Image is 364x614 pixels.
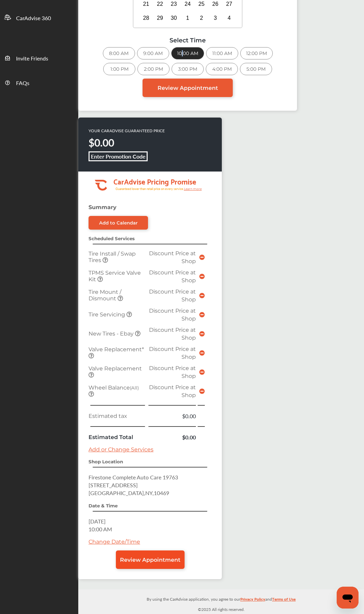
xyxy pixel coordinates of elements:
[16,54,48,63] span: Invite Friends
[172,63,204,75] div: 3:00 PM
[240,47,273,59] div: 12:00 PM
[89,216,148,230] a: Add to Calendar
[89,135,114,150] strong: $0.00
[206,63,238,75] div: 4:00 PM
[137,63,170,75] div: 2:00 PM
[168,13,179,24] div: Choose Tuesday, September 30th, 2025
[196,13,207,24] div: Choose Thursday, October 2nd, 2025
[116,187,184,191] tspan: Guaranteed lower than retail price on every service.
[78,595,364,602] p: By using the CarAdvise application, you agree to our and
[89,330,135,337] span: New Tires - Ebay
[89,204,117,210] strong: Summary
[16,79,29,88] span: FAQs
[89,517,106,525] span: [DATE]
[158,85,218,91] span: Review Appointment
[103,47,135,59] div: 8:00 AM
[171,47,204,59] div: 10:00 AM
[85,37,290,44] div: Select Time
[130,385,139,391] small: (All)
[89,384,139,391] span: Wheel Balance
[91,152,146,160] b: Enter Promotion Code
[154,13,165,24] div: Choose Monday, September 29th, 2025
[89,270,141,283] span: TPMS Service Valve Kit
[89,489,169,497] span: [GEOGRAPHIC_DATA] , NY , 10469
[240,595,265,606] a: Privacy Policy
[149,384,196,398] span: Discount Price at Shop
[147,410,198,422] td: $0.00
[272,595,296,606] a: Terms of Use
[141,13,152,24] div: Choose Sunday, September 28th, 2025
[184,187,202,191] tspan: Learn more
[87,410,147,422] td: Estimated tax
[89,346,144,353] span: Valve Replacement*
[89,128,165,134] p: YOUR CARADVISE GUARANTEED PRICE
[149,327,196,341] span: Discount Price at Shop
[149,288,196,303] span: Discount Price at Shop
[224,13,235,24] div: Choose Saturday, October 4th, 2025
[89,538,140,545] a: Change Date/Time
[116,550,185,569] a: Review Appointment
[89,446,153,453] a: Add or Change Services
[89,473,178,481] span: Firestone Complete Auto Care 19763
[149,308,196,322] span: Discount Price at Shop
[182,13,193,24] div: Choose Wednesday, October 1st, 2025
[147,432,198,443] td: $0.00
[89,503,118,508] strong: Date & Time
[210,13,221,24] div: Choose Friday, October 3rd, 2025
[89,481,138,489] span: [STREET_ADDRESS]
[89,365,142,372] span: Valve Replacement
[87,432,147,443] td: Estimated Total
[99,220,138,226] div: Add to Calendar
[89,250,136,263] span: Tire Install / Swap Tires
[89,459,123,464] strong: Shop Location
[149,346,196,360] span: Discount Price at Shop
[149,269,196,284] span: Discount Price at Shop
[137,47,169,59] div: 9:00 AM
[89,289,121,302] span: Tire Mount / Dismount
[103,63,135,75] div: 1:00 PM
[149,365,196,379] span: Discount Price at Shop
[337,587,359,609] iframe: Button to launch messaging window
[16,14,51,23] span: CarAdvise 360
[206,47,238,59] div: 11:00 AM
[89,525,112,533] span: 10:00 AM
[89,236,135,241] strong: Scheduled Services
[240,63,272,75] div: 5:00 PM
[120,557,180,563] span: Review Appointment
[89,311,126,318] span: Tire Servicing
[149,250,196,264] span: Discount Price at Shop
[113,175,196,187] tspan: CarAdvise Pricing Promise
[143,79,233,97] a: Review Appointment
[78,589,364,614] div: © 2025 All rights reserved.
